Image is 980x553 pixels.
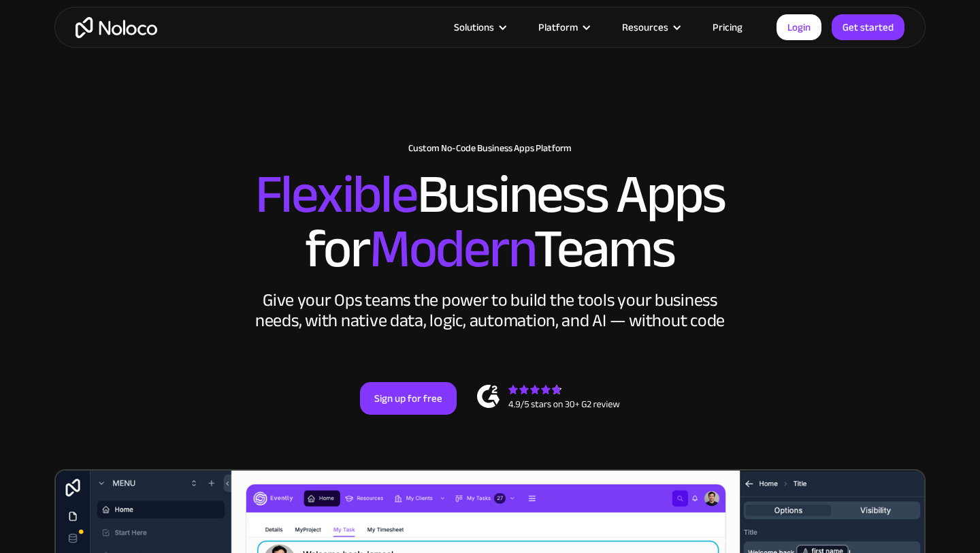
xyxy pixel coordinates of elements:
[538,18,578,36] div: Platform
[777,14,821,40] a: Login
[370,198,534,300] span: Modern
[76,17,157,38] a: home
[255,144,417,245] span: Flexible
[68,168,912,276] h2: Business Apps for Teams
[68,143,912,154] h1: Custom No-Code Business Apps Platform
[696,18,759,36] a: Pricing
[605,18,696,36] div: Resources
[252,290,728,331] div: Give your Ops teams the power to build the tools your business needs, with native data, logic, au...
[622,18,668,36] div: Resources
[437,18,521,36] div: Solutions
[454,18,494,36] div: Solutions
[360,382,457,415] a: Sign up for free
[832,14,904,40] a: Get started
[521,18,605,36] div: Platform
